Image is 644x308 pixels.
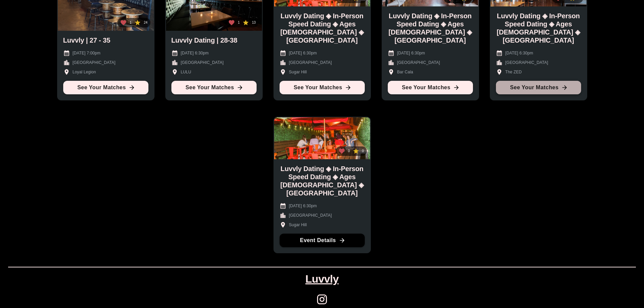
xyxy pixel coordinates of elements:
p: 24 [144,20,147,25]
a: See Your Matches [280,81,365,94]
p: [DATE] 6:30pm [397,50,425,56]
p: [DATE] 6:30pm [505,50,533,56]
p: [DATE] 7:00pm [73,50,101,56]
h2: Luvvly Dating ◈ In-Person Speed Dating ◈ Ages [DEMOGRAPHIC_DATA] ◈ [GEOGRAPHIC_DATA] [280,165,365,197]
h2: Luvvly Dating ◈ In-Person Speed Dating ◈ Ages [DEMOGRAPHIC_DATA] ◈ [GEOGRAPHIC_DATA] [280,12,365,44]
a: See Your Matches [171,81,257,94]
p: 0 [348,149,350,153]
p: [DATE] 6:30pm [289,50,317,56]
h2: Luvvly Dating ◈ In-Person Speed Dating ◈ Ages [DEMOGRAPHIC_DATA] ◈ [GEOGRAPHIC_DATA] [388,12,473,44]
p: 1 [238,20,240,25]
a: See Your Matches [63,81,148,94]
p: Loyal Legion [73,69,96,75]
p: LULU [181,69,191,75]
p: [GEOGRAPHIC_DATA] [73,60,116,66]
p: 0 [362,149,364,153]
p: Sugar Hill [289,222,307,228]
p: [GEOGRAPHIC_DATA] [397,60,440,66]
a: See Your Matches [496,81,581,94]
p: [DATE] 6:30pm [289,203,317,209]
p: The ZED [505,69,522,75]
h2: Luvvly | 27 - 35 [63,36,111,44]
p: Sugar Hill [289,69,307,75]
p: 1 [129,20,132,25]
p: [GEOGRAPHIC_DATA] [289,60,332,66]
h2: Luvvly Dating | 28-38 [171,36,238,44]
p: [GEOGRAPHIC_DATA] [289,212,332,218]
p: [GEOGRAPHIC_DATA] [181,60,224,66]
p: 13 [252,20,256,25]
h2: Luvvly Dating ◈ In-Person Speed Dating ◈ Ages [DEMOGRAPHIC_DATA] ◈ [GEOGRAPHIC_DATA] [496,12,581,44]
p: [DATE] 6:30pm [181,50,209,56]
p: Bar Cala [397,69,413,75]
a: Luvvly [305,273,338,285]
a: See Your Matches [388,81,473,94]
a: Event Details [280,234,365,247]
p: [GEOGRAPHIC_DATA] [505,60,548,66]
